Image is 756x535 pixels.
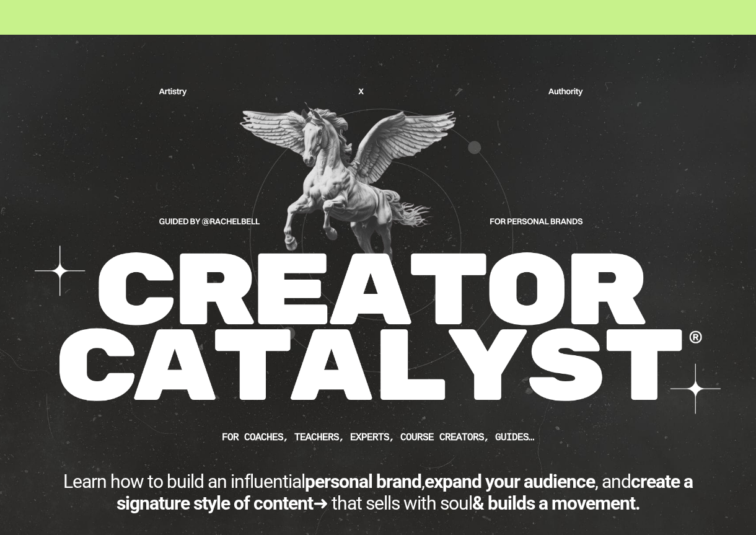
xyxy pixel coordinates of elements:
b: create a signature style of content [116,471,693,514]
b: FOR Coaches, teachers, experts, course creators, guides… [222,431,534,443]
div: Learn how to build an influential , , and ➜ that sells with soul [37,471,719,514]
b: personal brand [305,471,421,492]
b: expand your audience [424,471,595,492]
b: & builds a movement. [472,492,640,514]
